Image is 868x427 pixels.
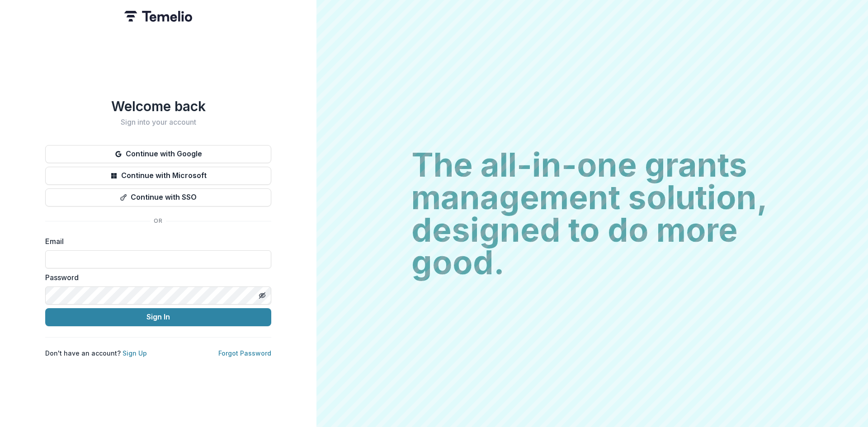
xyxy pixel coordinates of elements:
label: Password [45,272,266,283]
button: Sign In [45,308,271,326]
a: Sign Up [123,349,147,357]
label: Email [45,236,266,247]
button: Continue with Google [45,145,271,163]
p: Don't have an account? [45,348,147,358]
a: Forgot Password [218,349,271,357]
button: Continue with Microsoft [45,167,271,185]
button: Toggle password visibility [255,288,269,303]
h2: Sign into your account [45,118,271,127]
h1: Welcome back [45,98,271,114]
button: Continue with SSO [45,188,271,206]
img: Temelio [124,11,192,22]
